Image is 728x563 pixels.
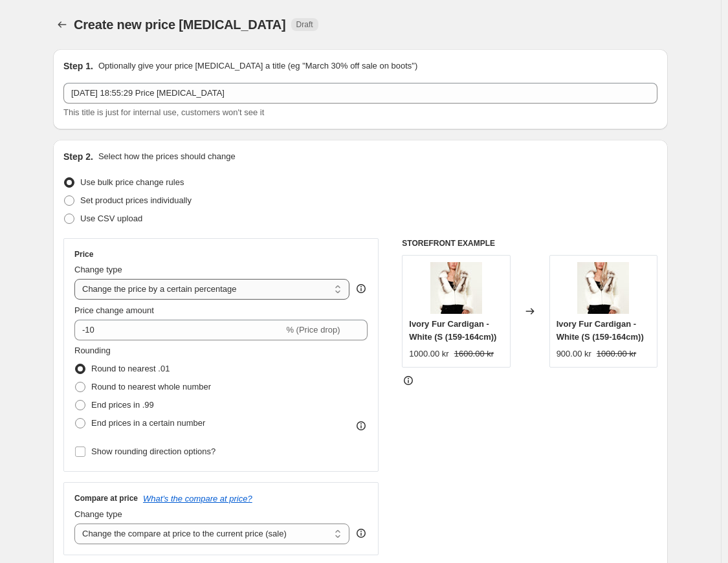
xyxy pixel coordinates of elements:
[91,382,211,392] span: Round to nearest whole number
[63,150,93,163] h2: Step 2.
[430,262,482,314] img: MG_1203_bdaeb3fa-57a8-4608-ac5c-2ac282648a28_80x.jpg
[63,83,657,104] input: 30% off holiday sale
[286,325,340,335] span: % (Price drop)
[74,320,283,340] input: -15
[74,305,154,315] span: Price change amount
[74,265,122,274] span: Change type
[296,19,313,30] span: Draft
[91,364,170,373] span: Round to nearest .01
[80,177,184,187] span: Use bulk price change rules
[98,150,236,163] p: Select how the prices should change
[355,282,368,295] div: help
[80,214,142,223] span: Use CSV upload
[409,348,448,360] div: 1000.00 kr
[74,509,122,519] span: Change type
[63,60,93,72] h2: Step 1.
[98,60,417,72] p: Optionally give your price [MEDICAL_DATA] a title (eg "March 30% off sale on boots")
[355,527,368,540] div: help
[454,348,494,360] strike: 1600.00 kr
[80,195,192,205] span: Set product prices individually
[53,16,71,34] button: Price change jobs
[409,319,496,342] span: Ivory Fur Cardigan - White (S (159-164cm))
[74,346,111,355] span: Rounding
[557,319,644,342] span: Ivory Fur Cardigan - White (S (159-164cm))
[557,348,591,360] div: 900.00 kr
[143,494,252,503] button: What's the compare at price?
[91,400,154,410] span: End prices in .99
[91,418,205,428] span: End prices in a certain number
[74,17,286,32] span: Create new price [MEDICAL_DATA]
[74,493,138,503] h3: Compare at price
[597,348,636,360] strike: 1000.00 kr
[577,262,629,314] img: MG_1203_bdaeb3fa-57a8-4608-ac5c-2ac282648a28_80x.jpg
[402,238,657,248] h6: STOREFRONT EXAMPLE
[74,249,93,259] h3: Price
[91,447,215,456] span: Show rounding direction options?
[63,107,264,117] span: This title is just for internal use, customers won't see it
